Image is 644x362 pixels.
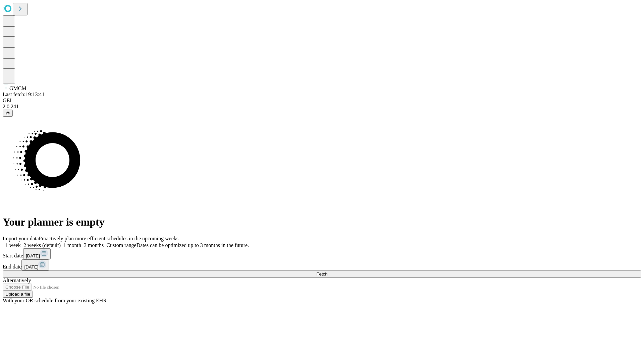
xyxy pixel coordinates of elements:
[3,104,641,110] div: 2.0.241
[9,85,26,91] span: GMCM
[3,259,641,270] div: End date
[3,92,45,97] span: Last fetch: 19:13:41
[26,253,40,258] span: [DATE]
[3,291,33,298] button: Upload a file
[23,248,51,259] button: [DATE]
[3,236,39,241] span: Import your data
[24,264,38,269] span: [DATE]
[3,270,641,278] button: Fetch
[23,242,61,248] span: 2 weeks (default)
[137,242,249,248] span: Dates can be optimized up to 3 months in the future.
[84,242,104,248] span: 3 months
[106,242,136,248] span: Custom range
[3,216,641,228] h1: Your planner is empty
[3,298,107,303] span: With your OR schedule from your existing EHR
[5,242,21,248] span: 1 week
[316,271,327,277] span: Fetch
[3,278,31,283] span: Alternatively
[21,259,49,270] button: [DATE]
[5,111,10,116] span: @
[39,236,180,241] span: Proactively plan more efficient schedules in the upcoming weeks.
[3,248,641,259] div: Start date
[3,110,13,117] button: @
[63,242,81,248] span: 1 month
[3,98,641,104] div: GEI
